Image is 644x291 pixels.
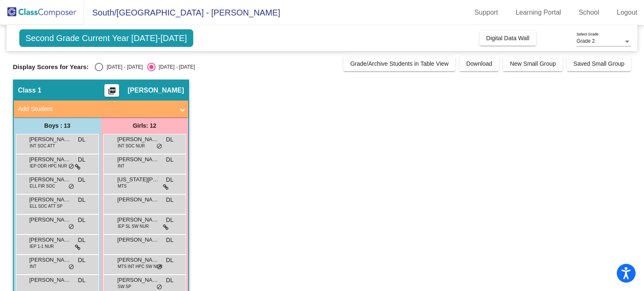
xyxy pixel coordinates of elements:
[95,63,195,71] mat-radio-group: Select an option
[29,276,71,284] span: [PERSON_NAME]
[30,203,62,209] span: ELL SOC ATT SP
[509,6,568,19] a: Learning Portal
[166,155,174,164] span: DL
[118,143,145,149] span: INT SOC NUR
[29,175,71,184] span: [PERSON_NAME]
[103,63,143,71] div: [DATE] - [DATE]
[78,196,86,204] span: DL
[117,175,159,184] span: [US_STATE][PERSON_NAME]
[480,31,536,46] button: Digital Data Wall
[29,216,71,224] span: [PERSON_NAME]
[30,163,67,169] span: IEP ODR HPC NUR
[166,276,174,285] span: DL
[117,196,159,204] span: [PERSON_NAME]
[156,143,162,150] span: do_not_disturb_alt
[29,236,71,244] span: [PERSON_NAME] [PERSON_NAME]
[14,117,101,134] div: Boys : 13
[572,6,606,19] a: School
[104,84,119,97] button: Print Students Details
[78,155,86,164] span: DL
[156,63,195,71] div: [DATE] - [DATE]
[117,216,159,224] span: [PERSON_NAME]
[14,100,188,117] mat-expansion-panel-header: Add Student
[30,263,36,270] span: INT
[576,38,595,44] span: Grade 2
[29,256,71,264] span: [PERSON_NAME]
[84,6,280,19] span: South/[GEOGRAPHIC_DATA] - [PERSON_NAME]
[78,256,86,265] span: DL
[610,6,644,19] a: Logout
[78,135,86,144] span: DL
[567,56,631,71] button: Saved Small Group
[510,60,556,67] span: New Small Group
[166,196,174,204] span: DL
[29,135,71,144] span: [PERSON_NAME]
[118,183,127,189] span: MTS
[107,87,117,98] mat-icon: picture_as_pdf
[101,117,188,134] div: Girls: 12
[166,236,174,245] span: DL
[117,236,159,244] span: [PERSON_NAME]
[117,276,159,284] span: [PERSON_NAME]
[166,216,174,224] span: DL
[486,35,530,41] span: Digital Data Wall
[18,104,174,114] mat-panel-title: Add Student
[68,183,74,190] span: do_not_disturb_alt
[29,155,71,164] span: [PERSON_NAME]
[118,223,149,229] span: IEP SL SW NUR
[118,283,131,290] span: SW SP
[468,6,505,19] a: Support
[68,163,74,170] span: do_not_disturb_alt
[466,60,492,67] span: Download
[117,155,159,164] span: [PERSON_NAME]
[29,196,71,204] span: [PERSON_NAME]
[117,256,159,264] span: [PERSON_NAME]
[18,86,42,95] span: Class 1
[166,175,174,184] span: DL
[78,236,86,245] span: DL
[156,284,162,291] span: do_not_disturb_alt
[343,56,455,71] button: Grade/Archive Students in Table View
[503,56,563,71] button: New Small Group
[156,264,162,270] span: do_not_disturb_alt
[78,276,86,285] span: DL
[78,175,86,184] span: DL
[30,243,54,250] span: IEP 1-1 NUR
[166,256,174,265] span: DL
[350,60,449,67] span: Grade/Archive Students in Table View
[30,183,55,189] span: ELL FIR SOC
[166,135,174,144] span: DL
[574,60,624,67] span: Saved Small Group
[460,56,499,71] button: Download
[68,224,74,230] span: do_not_disturb_alt
[68,264,74,270] span: do_not_disturb_alt
[78,216,86,224] span: DL
[127,86,184,95] span: [PERSON_NAME]
[30,143,55,149] span: INT SOC ATT
[117,135,159,144] span: [PERSON_NAME]
[19,29,193,47] span: Second Grade Current Year [DATE]-[DATE]
[118,163,125,169] span: INT
[13,63,89,71] span: Display Scores for Years:
[118,263,163,270] span: MTS INT HPC SW NUR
